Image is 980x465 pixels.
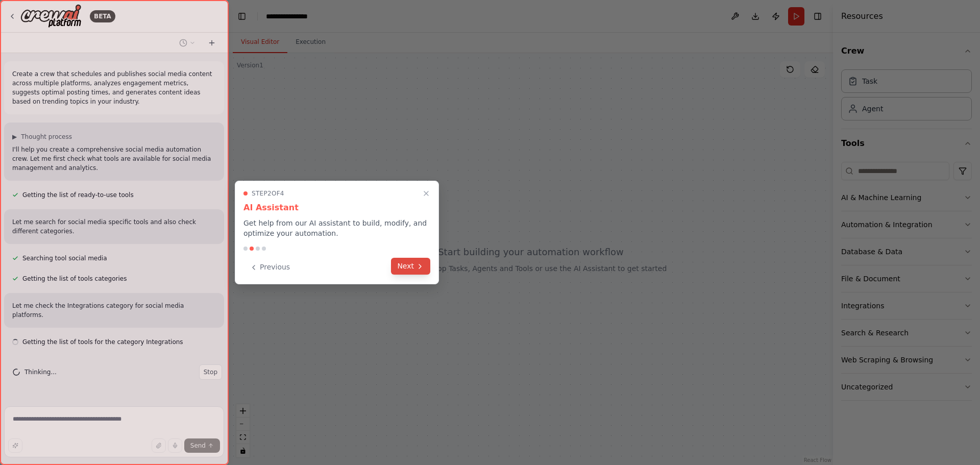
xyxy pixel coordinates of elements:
button: Previous [243,259,296,276]
span: Step 2 of 4 [252,189,284,198]
button: Hide left sidebar [235,9,249,23]
button: Close walkthrough [420,187,432,200]
button: Next [391,258,430,275]
h3: AI Assistant [243,202,430,214]
p: Get help from our AI assistant to build, modify, and optimize your automation. [243,218,430,238]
